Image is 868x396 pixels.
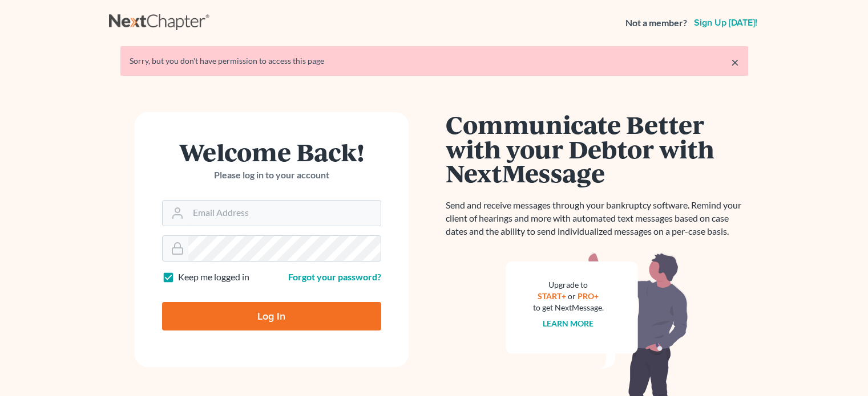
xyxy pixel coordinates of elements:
[446,112,748,185] h1: Communicate Better with your Debtor with NextMessage
[538,291,566,301] a: START+
[288,271,381,282] a: Forgot your password?
[533,302,604,313] div: to get NextMessage.
[162,140,381,164] h1: Welcome Back!
[731,55,739,69] a: ×
[578,291,599,301] a: PRO+
[162,169,381,182] p: Please log in to your account
[446,199,748,238] p: Send and receive messages through your bankruptcy software. Remind your client of hearings and mo...
[130,55,739,67] div: Sorry, but you don't have permission to access this page
[625,17,687,30] strong: Not a member?
[568,291,576,301] span: or
[543,319,594,328] a: Learn more
[533,279,604,291] div: Upgrade to
[178,271,249,284] label: Keep me logged in
[162,302,381,330] input: Log In
[692,18,760,27] a: Sign up [DATE]!
[188,201,381,226] input: Email Address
